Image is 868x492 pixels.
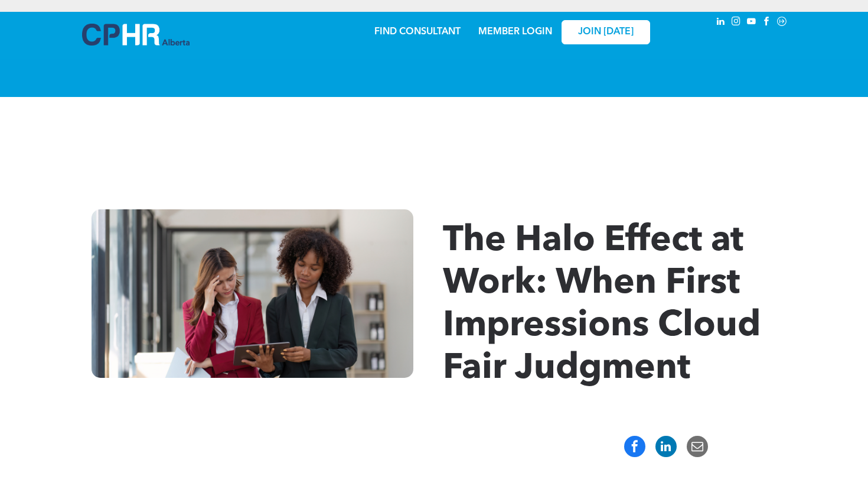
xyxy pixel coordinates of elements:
a: facebook [760,15,773,31]
a: youtube [745,15,758,31]
span: JOIN [DATE] [578,27,634,38]
a: MEMBER LOGIN [478,27,552,37]
a: linkedin [714,15,727,31]
a: Social network [775,15,788,31]
a: instagram [729,15,742,31]
a: FIND CONSULTANT [374,27,461,37]
span: The Halo Effect at Work: When First Impressions Cloud Fair Judgment [443,224,761,387]
a: JOIN [DATE] [562,20,650,44]
img: A blue and white logo for cp alberta [82,24,190,46]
